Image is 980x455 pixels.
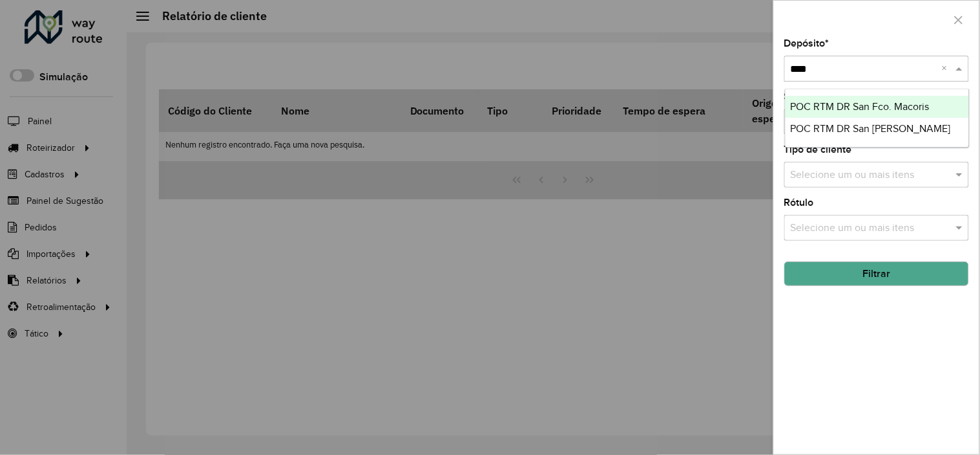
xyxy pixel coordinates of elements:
span: POC RTM DR San [PERSON_NAME] [791,123,951,134]
button: Filtrar [784,261,969,286]
span: Clear all [942,61,953,76]
label: Setor [784,89,809,104]
label: Depósito [784,36,829,51]
span: POC RTM DR San Fco. Macoris [791,101,930,112]
ng-dropdown-panel: Options list [785,89,970,148]
label: Rótulo [784,195,814,210]
label: Tipo de cliente [784,142,852,157]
